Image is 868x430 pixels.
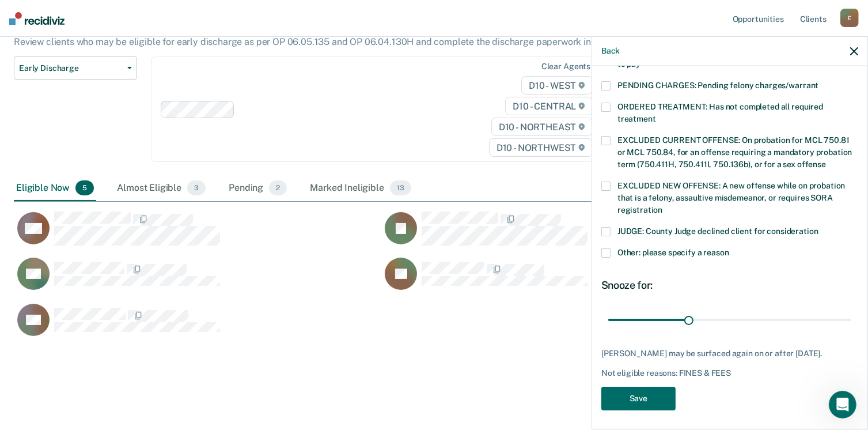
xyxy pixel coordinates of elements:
[14,211,381,257] div: CaseloadOpportunityCell-0825096
[601,46,620,56] button: Back
[75,180,94,195] span: 5
[829,391,856,418] iframe: Intercom live chat
[617,227,818,236] span: JUDGE: County Judge declined client for consideration
[505,97,593,115] span: D10 - CENTRAL
[617,248,729,257] span: Other: please specify a reason
[601,349,858,359] div: [PERSON_NAME] may be surfaced again on or after [DATE].
[601,279,858,292] div: Snooze for:
[617,81,818,90] span: PENDING CHARGES: Pending felony charges/warrant
[381,257,749,303] div: CaseloadOpportunityCell-0789681
[521,76,593,95] span: D10 - WEST
[489,138,593,157] span: D10 - NORTHWEST
[9,12,65,25] img: Recidiviz
[115,176,208,201] div: Almost Eligible
[381,211,749,257] div: CaseloadOpportunityCell-0503869
[541,62,590,71] div: Clear agents
[840,9,859,27] div: E
[601,368,858,378] div: Not eligible reasons: FINES & FEES
[14,176,96,201] div: Eligible Now
[14,257,381,303] div: CaseloadOpportunityCell-0962440
[226,176,289,201] div: Pending
[491,118,593,136] span: D10 - NORTHEAST
[617,102,823,123] span: ORDERED TREATMENT: Has not completed all required treatment
[269,180,287,195] span: 2
[14,303,381,349] div: CaseloadOpportunityCell-0635542
[19,63,123,73] span: Early Discharge
[390,180,411,195] span: 13
[617,181,845,214] span: EXCLUDED NEW OFFENSE: A new offense while on probation that is a felony, assaultive misdemeanor, ...
[601,387,676,410] button: Save
[308,176,413,201] div: Marked Ineligible
[617,135,852,169] span: EXCLUDED CURRENT OFFENSE: On probation for MCL 750.81 or MCL 750.84, for an offense requiring a m...
[187,180,206,195] span: 3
